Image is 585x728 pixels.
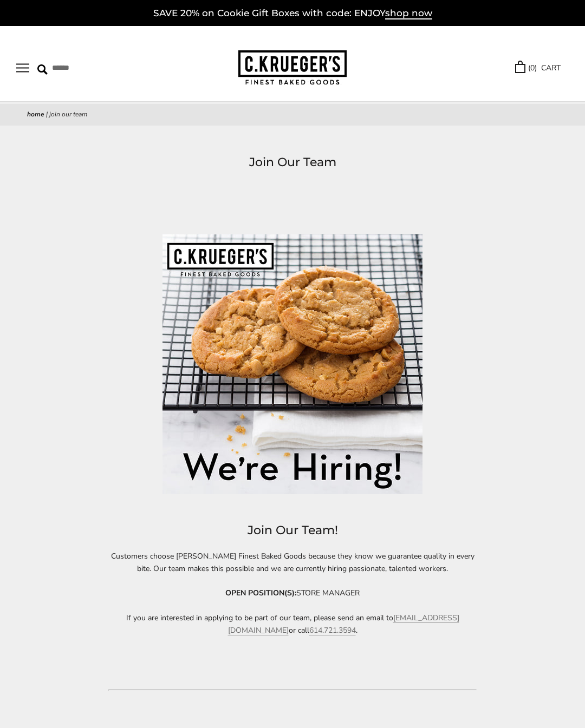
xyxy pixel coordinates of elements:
img: C.KRUEGER'S [238,50,347,86]
p: Customers choose [PERSON_NAME] Finest Baked Goods because they know we guarantee quality in every... [108,550,477,575]
nav: breadcrumbs [27,109,558,120]
img: Search [37,64,48,75]
a: Home [27,110,44,119]
p: If you are interested in applying to be part of our team, please send an email to or call . [108,612,477,637]
span: | [46,110,48,119]
a: [EMAIL_ADDRESS][DOMAIN_NAME] [228,613,459,635]
a: 614.721.3594 [309,625,356,635]
span: Join Our Team [49,110,87,119]
input: Search [37,60,148,76]
a: SAVE 20% on Cookie Gift Boxes with code: ENJOYshop now [153,8,432,19]
span: shop now [385,8,432,19]
button: Open navigation [16,63,29,73]
h1: Join Our Team! [108,521,477,540]
p: STORE MANAGER [108,587,477,599]
strong: OPEN POSITION(S): [225,588,296,598]
a: (0) CART [515,62,561,74]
